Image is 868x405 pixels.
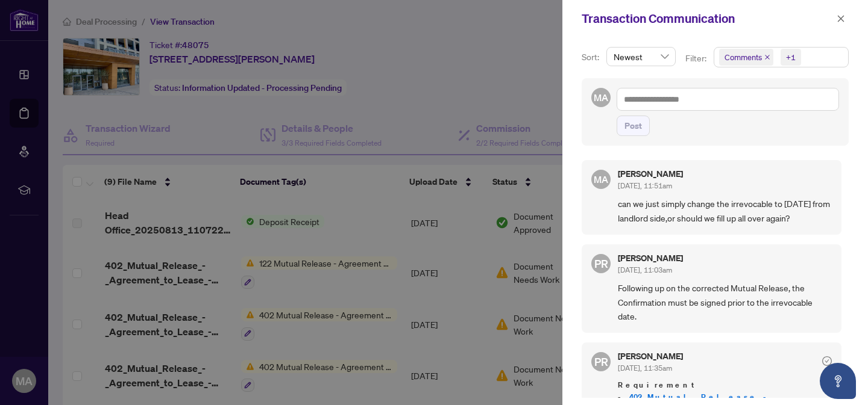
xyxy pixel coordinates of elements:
span: PR [594,353,608,370]
span: close [764,54,770,60]
button: Open asap [820,363,856,399]
span: check-circle [822,356,832,366]
h5: [PERSON_NAME] [618,352,683,360]
span: MA [594,90,608,105]
p: Filter: [685,52,708,65]
h5: [PERSON_NAME] [618,170,683,178]
button: Post [617,116,650,136]
span: [DATE], 11:51am [618,181,672,190]
span: [DATE], 11:03am [618,265,672,274]
p: Sort: [582,51,602,64]
h5: [PERSON_NAME] [618,254,683,262]
span: PR [594,255,608,272]
span: [DATE], 11:35am [618,363,672,373]
span: Comments [725,51,762,63]
span: close [837,14,845,23]
span: Comments [719,49,773,66]
span: Following up on the corrected Mutual Release, the Confirmation must be signed prior to the irrevo... [618,281,832,323]
span: can we just simply change the irrevocable to [DATE] from landlord side,or should we fill up all o... [618,197,832,225]
span: MA [594,172,608,187]
span: Newest [614,48,668,66]
div: Transaction Communication [582,10,833,28]
div: +1 [786,51,796,63]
